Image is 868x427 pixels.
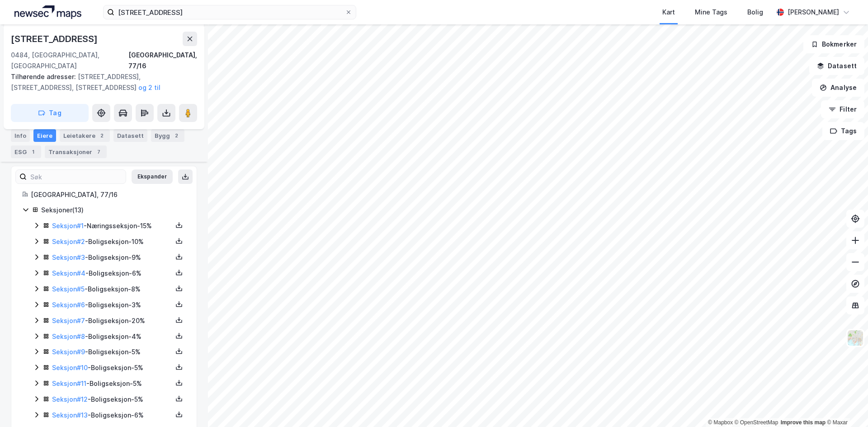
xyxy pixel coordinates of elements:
[812,79,864,97] button: Analyse
[52,333,85,340] a: Seksjon#8
[11,129,30,142] div: Info
[11,145,41,158] div: ESG
[662,7,675,18] div: Kart
[52,300,172,310] div: - Boligseksjon - 3%
[52,411,88,419] a: Seksjon#13
[822,122,864,140] button: Tags
[52,348,85,356] a: Seksjon#9
[11,71,190,93] div: [STREET_ADDRESS], [STREET_ADDRESS], [STREET_ADDRESS]
[788,7,839,18] div: [PERSON_NAME]
[52,364,88,371] a: Seksjon#10
[11,104,89,122] button: Tag
[52,317,85,324] a: Seksjon#7
[14,5,81,19] img: logo.a4113a55bc3d86da70a041830d287a7e.svg
[132,169,173,184] button: Ekspander
[128,50,197,71] div: [GEOGRAPHIC_DATA], 77/16
[11,73,78,80] span: Tilhørende adresser:
[52,347,172,357] div: - Boligseksjon - 5%
[52,238,85,245] a: Seksjon#2
[52,380,86,387] a: Seksjon#11
[52,394,172,405] div: - Boligseksjon - 5%
[52,410,172,421] div: - Boligseksjon - 6%
[33,129,56,142] div: Eiere
[52,221,172,231] div: - Næringsseksjon - 15%
[823,384,868,427] div: Kontrollprogram for chat
[52,236,172,247] div: - Boligseksjon - 10%
[41,205,186,216] div: Seksjoner ( 13 )
[823,384,868,427] iframe: Chat Widget
[52,331,172,342] div: - Boligseksjon - 4%
[52,253,85,261] a: Seksjon#3
[52,268,172,279] div: - Boligseksjon - 6%
[809,57,864,75] button: Datasett
[151,129,184,142] div: Bygg
[747,7,763,18] div: Bolig
[708,419,733,426] a: Mapbox
[695,7,727,18] div: Mine Tags
[821,100,864,118] button: Filter
[11,32,99,46] div: [STREET_ADDRESS]
[52,285,85,293] a: Seksjon#5
[97,131,106,140] div: 2
[172,131,181,140] div: 2
[52,378,172,389] div: - Boligseksjon - 5%
[52,301,85,309] a: Seksjon#6
[52,252,172,263] div: - Boligseksjon - 9%
[94,147,103,156] div: 7
[803,35,864,53] button: Bokmerker
[28,147,38,156] div: 1
[60,129,110,142] div: Leietakere
[11,50,128,71] div: 0484, [GEOGRAPHIC_DATA], [GEOGRAPHIC_DATA]
[52,284,172,295] div: - Boligseksjon - 8%
[781,419,826,426] a: Improve this map
[52,362,172,373] div: - Boligseksjon - 5%
[52,222,84,230] a: Seksjon#1
[847,329,864,347] img: Z
[52,269,85,277] a: Seksjon#4
[735,419,778,426] a: OpenStreetMap
[114,5,345,19] input: Søk på adresse, matrikkel, gårdeiere, leietakere eller personer
[27,170,126,183] input: Søk
[52,315,172,326] div: - Boligseksjon - 20%
[52,395,88,403] a: Seksjon#12
[113,129,147,142] div: Datasett
[45,145,107,158] div: Transaksjoner
[31,189,186,200] div: [GEOGRAPHIC_DATA], 77/16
